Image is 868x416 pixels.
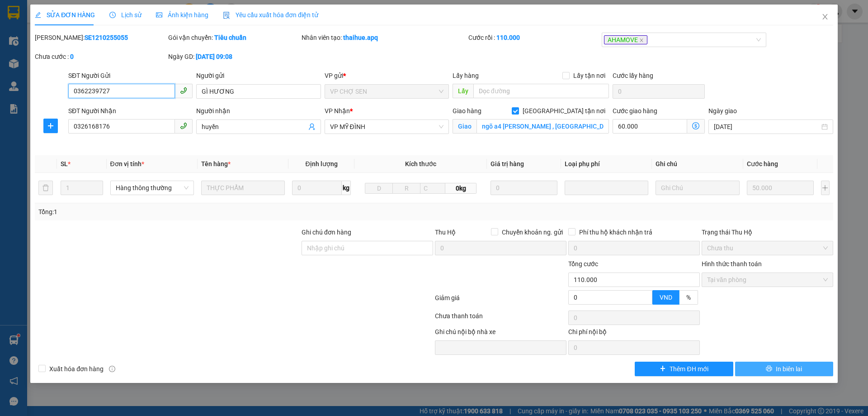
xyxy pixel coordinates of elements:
[812,5,838,30] button: Close
[38,207,335,217] div: Tổng: 1
[330,120,443,134] span: VP MỸ ĐÌNH
[156,12,162,18] span: picture
[223,12,230,19] img: icon
[686,294,691,301] span: %
[201,181,285,195] input: VD: Bàn, Ghế
[568,260,598,268] span: Tổng cước
[70,53,74,60] b: 0
[43,119,58,133] button: plus
[35,52,166,62] div: Chưa cước :
[44,122,57,129] span: plus
[473,84,609,98] input: Dọc đường
[302,33,467,43] div: Nhân viên tạo:
[180,87,187,94] span: phone
[85,34,128,41] b: SE1210255055
[692,122,699,129] span: dollar-circle
[776,364,802,374] span: In biên lai
[708,107,737,115] label: Ngày giao
[196,71,321,81] div: Người gửi
[196,53,232,60] b: [DATE] 09:08
[453,107,481,115] span: Giao hàng
[109,11,142,19] span: Lịch sử
[735,362,833,376] button: printerIn biên lai
[476,119,609,134] input: Giao tận nơi
[453,84,473,98] span: Lấy
[325,71,449,81] div: VP gửi
[702,260,762,268] label: Hình thức thanh toán
[365,183,393,194] input: D
[435,327,566,340] div: Ghi chú nội bộ nhà xe
[498,227,566,237] span: Chuyển khoản ng. gửi
[325,107,350,115] span: VP Nhận
[201,160,231,167] span: Tên hàng
[576,227,656,237] span: Phí thu hộ khách nhận trả
[109,12,116,18] span: clock-circle
[196,106,321,116] div: Người nhận
[434,311,567,327] div: Chưa thanh toán
[613,72,653,79] label: Cước lấy hàng
[570,71,609,81] span: Lấy tận nơi
[568,327,700,340] div: Chi phí nội bộ
[652,155,743,173] th: Ghi chú
[747,160,778,167] span: Cước hàng
[821,13,829,20] span: close
[61,160,68,167] span: SL
[656,181,739,195] input: Ghi Chú
[613,119,687,134] input: Cước giao hàng
[660,365,666,373] span: plus
[561,155,652,173] th: Loại phụ phí
[434,293,567,309] div: Giảm giá
[35,11,95,19] span: SỬA ĐƠN HÀNG
[435,229,456,236] span: Thu Hộ
[405,160,436,167] span: Kích thước
[714,122,819,132] input: Ngày giao
[168,33,300,43] div: Gói vận chuyển:
[613,107,657,115] label: Cước giao hàng
[491,160,524,167] span: Giá trị hàng
[496,34,520,41] b: 110.000
[110,160,144,167] span: Đơn vị tính
[635,362,733,376] button: plusThêm ĐH mới
[392,183,420,194] input: R
[330,85,443,98] span: VP CHỢ SEN
[343,34,378,41] b: thaihue.apq
[116,181,189,195] span: Hàng thông thường
[453,119,476,134] span: Giao
[491,181,558,195] input: 0
[156,11,208,19] span: Ảnh kiện hàng
[302,229,351,236] label: Ghi chú đơn hàng
[168,52,300,62] div: Ngày GD:
[342,181,351,195] span: kg
[109,366,115,372] span: info-circle
[468,33,600,43] div: Cước rồi :
[46,364,107,374] span: Xuất hóa đơn hàng
[747,181,814,195] input: 0
[766,365,772,373] span: printer
[214,34,246,41] b: Tiêu chuẩn
[519,106,609,116] span: [GEOGRAPHIC_DATA] tận nơi
[38,181,53,195] button: delete
[702,227,833,237] div: Trạng thái Thu Hộ
[453,72,479,79] span: Lấy hàng
[35,33,166,43] div: [PERSON_NAME]:
[305,160,337,167] span: Định lượng
[420,183,445,194] input: C
[660,294,672,301] span: VND
[302,241,433,255] input: Ghi chú đơn hàng
[821,181,830,195] button: plus
[707,273,828,287] span: Tại văn phòng
[707,241,828,255] span: Chưa thu
[639,38,644,43] span: close
[68,106,193,116] div: SĐT Người Nhận
[308,123,316,130] span: user-add
[68,71,193,81] div: SĐT Người Gửi
[670,364,708,374] span: Thêm ĐH mới
[604,35,647,44] span: AHAMOVE
[613,84,705,99] input: Cước lấy hàng
[35,12,41,18] span: edit
[180,122,187,129] span: phone
[223,11,318,19] span: Yêu cầu xuất hóa đơn điện tử
[445,183,476,194] span: 0kg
